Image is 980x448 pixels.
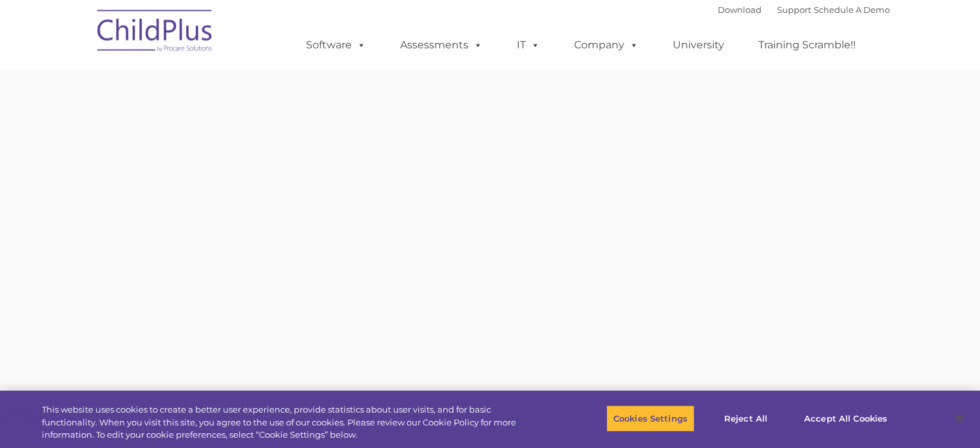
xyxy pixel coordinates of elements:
[606,405,695,432] button: Cookies Settings
[945,404,974,433] button: Close
[42,404,539,442] div: This website uses cookies to create a better user experience, provide statistics about user visit...
[561,32,651,58] a: Company
[718,5,762,15] a: Download
[814,5,890,15] a: Schedule A Demo
[745,32,869,58] a: Training Scramble!!
[387,32,495,58] a: Assessments
[797,405,894,432] button: Accept All Cookies
[293,32,379,58] a: Software
[718,5,890,15] font: |
[777,5,811,15] a: Support
[504,32,553,58] a: IT
[660,32,737,58] a: University
[91,1,220,65] img: ChildPlus by Procare Solutions
[706,405,786,432] button: Reject All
